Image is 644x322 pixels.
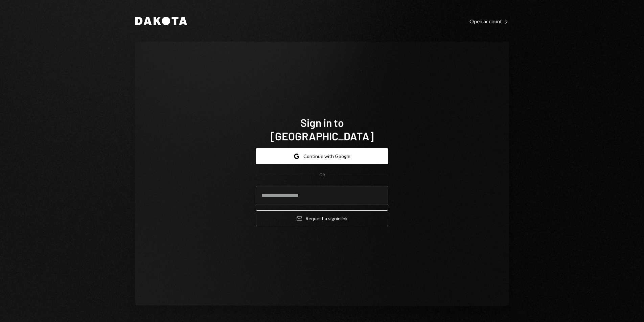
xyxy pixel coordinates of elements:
[319,172,325,178] div: OR
[469,17,509,25] a: Open account
[256,116,388,143] h1: Sign in to [GEOGRAPHIC_DATA]
[256,148,388,164] button: Continue with Google
[256,210,388,226] button: Request a signinlink
[469,18,509,25] div: Open account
